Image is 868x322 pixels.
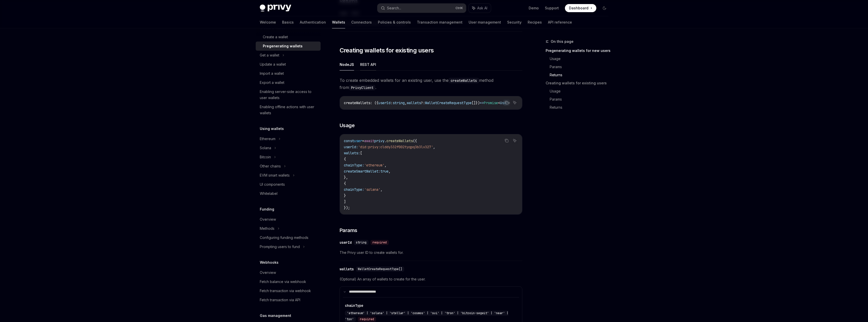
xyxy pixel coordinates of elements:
[565,4,596,12] a: Dashboard
[344,101,370,105] span: createWallets
[507,16,522,28] a: Security
[340,250,522,256] span: The Privy user ID to create wallets for.
[260,80,284,86] div: Export a wallet
[260,206,274,212] h5: Funding
[260,136,275,142] div: Ethereum
[260,191,278,197] div: Whitelabel
[260,145,271,151] div: Solana
[405,101,407,105] span: ,
[260,126,284,132] h5: Using wallets
[260,154,271,160] div: Bitcoin
[498,101,500,105] span: <
[260,244,300,250] div: Prompting users to fund
[386,139,413,143] span: createWallets
[300,16,326,28] a: Authentication
[260,313,291,319] h5: Gas management
[256,42,321,51] a: Pregenerating wallets
[260,52,279,58] div: Get a wallet
[546,79,613,87] a: Creating wallets for existing users
[256,295,321,305] a: Fetch transaction via API
[551,39,574,45] span: On this page
[600,4,608,12] button: Toggle dark mode
[360,151,362,155] span: [
[511,137,518,144] button: Ask AI
[477,6,487,11] span: Ask AI
[344,157,346,161] span: {
[344,187,364,192] span: chainType:
[256,32,321,42] a: Create a wallet
[256,215,321,224] a: Overview
[260,225,274,232] div: Methods
[351,16,372,28] a: Connectors
[256,189,321,198] a: Whitelabel
[550,71,613,79] a: Returns
[550,95,613,103] a: Params
[546,47,613,55] a: Pregenerating wallets for new users
[380,169,389,174] span: true
[349,85,375,90] code: PrivyClient
[344,163,364,167] span: chainType:
[421,101,425,105] span: ?:
[260,104,318,116] div: Enabling offline actions with user wallets
[364,187,380,192] span: 'solana'
[256,102,321,118] a: Enabling offline actions with user wallets
[345,303,363,308] div: chainType
[260,163,281,169] div: Other chains
[529,6,539,11] a: Demo
[260,61,286,67] div: Update a wallet
[260,181,285,187] div: UI components
[511,99,518,106] button: Ask AI
[469,16,501,28] a: User management
[389,169,391,174] span: ,
[260,16,276,28] a: Welcome
[384,139,386,143] span: .
[364,163,384,167] span: 'ethereum'
[417,16,463,28] a: Transaction management
[356,240,366,244] span: string
[260,270,276,276] div: Overview
[340,276,522,282] span: (Optional) An array of wallets to create for the user.
[384,163,386,167] span: ,
[263,34,288,40] div: Create a wallet
[345,311,508,321] span: 'ethereum' | 'solana' | 'stellar' | 'cosmos' | 'sui' | 'tron' | 'bitcoin-segwit' | 'near' | 'ton'
[340,59,354,70] button: NodeJS
[469,4,491,13] button: Ask AI
[344,139,354,143] span: const
[260,70,284,77] div: Import a wallet
[500,101,508,105] span: User
[371,240,389,245] div: required
[344,181,346,186] span: {
[472,101,480,105] span: []})
[340,240,352,245] div: userId
[391,101,393,105] span: :
[550,63,613,71] a: Params
[370,101,378,105] span: : ({
[344,169,380,174] span: createSmartWallet:
[508,101,510,105] span: >
[256,268,321,277] a: Overview
[332,16,345,28] a: Wallets
[528,16,542,28] a: Recipes
[256,180,321,189] a: UI components
[377,4,466,13] button: Search...CtrlK
[260,288,311,294] div: Fetch transaction via webhook
[256,286,321,295] a: Fetch transaction via webhook
[550,87,613,95] a: Usage
[413,139,417,143] span: ({
[260,297,300,303] div: Fetch transaction via API
[260,216,276,222] div: Overview
[503,137,510,144] button: Copy the contents from the code block
[378,16,411,28] a: Policies & controls
[550,103,613,111] a: Returns
[282,16,294,28] a: Basics
[344,145,358,149] span: userId:
[344,151,360,155] span: wallets:
[354,139,362,143] span: user
[340,267,354,272] div: wallets
[256,233,321,242] a: Configuring funding methods
[545,6,559,11] a: Support
[393,101,405,105] span: string
[260,5,291,12] img: dark logo
[364,139,374,143] span: await
[260,172,290,178] div: EVM smart wallets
